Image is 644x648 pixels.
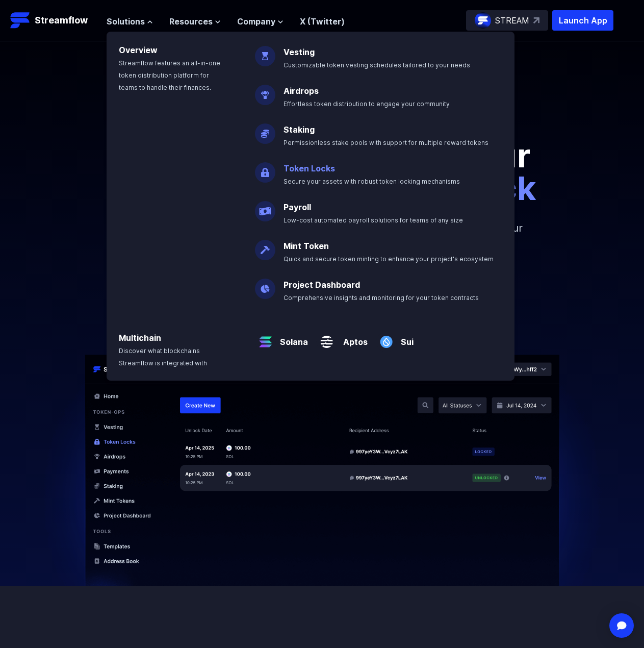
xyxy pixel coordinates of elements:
[35,13,88,28] p: Streamflow
[255,38,275,66] img: Vesting
[284,139,488,146] span: Permissionless stake pools with support for multiple reward tokens
[255,270,275,299] img: Project Dashboard
[284,86,319,96] a: Airdrops
[255,77,275,105] img: Airdrops
[107,15,145,28] span: Solutions
[119,347,207,367] span: Discover what blockchains Streamflow is integrated with
[284,47,315,57] a: Vesting
[284,255,494,263] span: Quick and secure token minting to enhance your project's ecosystem
[93,139,552,205] p: Show commitment to your community with
[475,12,491,29] img: streamflow-logo-circle.png
[397,328,414,348] a: Sui
[284,100,450,108] span: Effortless token distribution to engage your community
[284,216,463,224] span: Low-cost automated payroll solutions for teams of any size
[237,15,284,28] button: Company
[119,45,158,55] a: Overview
[119,333,161,343] a: Multichain
[284,61,470,69] span: Customizable token vesting schedules tailored to your needs
[103,205,542,266] p: Lock your liquidity pool (LP) tokens to show commitment and transparency to your community or jus...
[10,10,96,31] a: Streamflow
[284,280,360,290] a: Project Dashboard
[316,323,337,352] img: Aptos
[255,232,275,260] img: Mint Token
[284,178,460,185] span: Secure your assets with robust token locking mechanisms
[552,10,613,31] button: Launch App
[255,154,275,183] img: Token Locks
[300,16,345,27] a: X (Twitter)
[32,353,613,611] img: Hero Image
[255,193,275,221] img: Payroll
[10,10,31,31] img: Streamflow Logo
[609,613,634,638] div: Open Intercom Messenger
[284,241,329,251] a: Mint Token
[376,323,397,352] img: Sui
[237,15,275,28] span: Company
[107,15,153,28] button: Solutions
[255,115,275,144] img: Staking
[169,15,221,28] button: Resources
[284,202,311,212] a: Payroll
[284,124,315,135] a: Staking
[255,323,276,352] img: Solana
[284,294,479,302] span: Comprehensive insights and monitoring for your token contracts
[284,163,335,173] a: Token Locks
[495,14,529,27] p: STREAM
[533,17,539,23] img: top-right-arrow.svg
[119,59,220,91] span: Streamflow features an all-in-one token distribution platform for teams to handle their finances.
[276,328,308,348] a: Solana
[40,107,605,123] p: Secure your crypto assets
[169,15,213,28] span: Resources
[337,328,368,348] a: Aptos
[466,10,548,31] a: STREAM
